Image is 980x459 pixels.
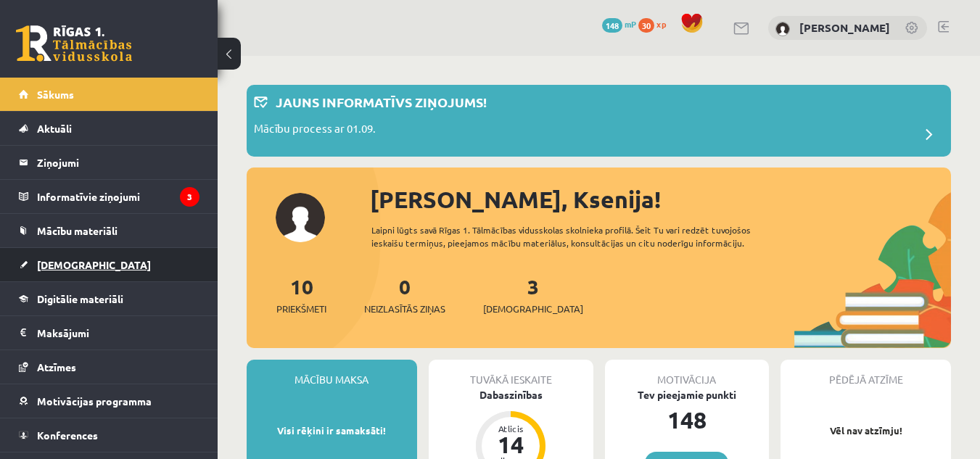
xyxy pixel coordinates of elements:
[37,292,123,305] span: Digitālie materiāli
[37,180,199,213] legend: Informatīvie ziņojumi
[605,387,770,402] div: Tev pieejamie punkti
[489,433,532,456] div: 14
[371,223,794,249] div: Laipni lūgts savā Rīgas 1. Tālmācības vidusskolas skolnieka profilā. Šeit Tu vari redzēt tuvojošo...
[37,316,199,350] legend: Maksājumi
[370,182,951,217] div: [PERSON_NAME], Ksenija!
[638,18,673,30] a: 30 xp
[37,360,76,373] span: Atzīmes
[602,18,636,30] a: 148 mP
[19,418,199,452] a: Konferences
[19,350,199,384] a: Atzīmes
[37,224,118,237] span: Mācību materiāli
[276,302,326,316] span: Priekšmeti
[19,112,199,145] a: Aktuāli
[799,20,890,35] a: [PERSON_NAME]
[276,92,487,112] p: Jauns informatīvs ziņojums!
[37,394,152,408] span: Motivācijas programma
[483,302,583,316] span: [DEMOGRAPHIC_DATA]
[19,248,199,281] a: [DEMOGRAPHIC_DATA]
[254,120,376,141] p: Mācību process ar 01.09.
[656,18,666,30] span: xp
[19,146,199,179] a: Ziņojumi
[781,360,951,387] div: Pēdējā atzīme
[429,360,593,387] div: Tuvākā ieskaite
[37,429,98,442] span: Konferences
[638,18,654,33] span: 30
[602,18,622,33] span: 148
[37,258,151,271] span: [DEMOGRAPHIC_DATA]
[37,122,72,135] span: Aktuāli
[489,424,532,433] div: Atlicis
[247,360,417,387] div: Mācību maksa
[19,316,199,350] a: Maksājumi
[775,22,790,36] img: Ksenija Misņika
[605,360,770,387] div: Motivācija
[605,402,770,437] div: 148
[625,18,636,30] span: mP
[19,214,199,247] a: Mācību materiāli
[788,423,944,438] p: Vēl nav atzīmju!
[37,88,74,101] span: Sākums
[19,384,199,418] a: Motivācijas programma
[19,180,199,213] a: Informatīvie ziņojumi3
[19,78,199,111] a: Sākums
[276,273,326,316] a: 10Priekšmeti
[254,92,944,149] a: Jauns informatīvs ziņojums! Mācību process ar 01.09.
[254,423,410,438] p: Visi rēķini ir samaksāti!
[364,302,445,316] span: Neizlasītās ziņas
[19,282,199,315] a: Digitālie materiāli
[16,25,132,62] a: Rīgas 1. Tālmācības vidusskola
[483,273,583,316] a: 3[DEMOGRAPHIC_DATA]
[429,387,593,402] div: Dabaszinības
[364,273,445,316] a: 0Neizlasītās ziņas
[37,146,199,179] legend: Ziņojumi
[180,187,199,207] i: 3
